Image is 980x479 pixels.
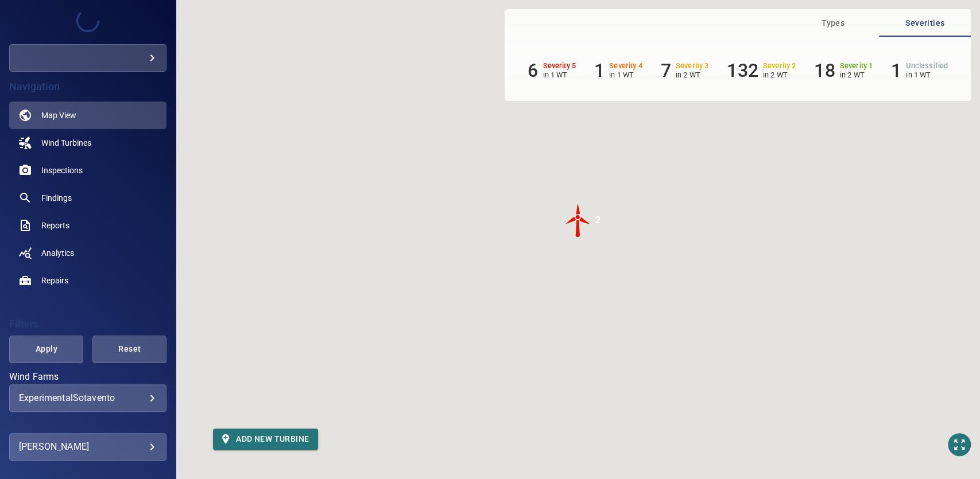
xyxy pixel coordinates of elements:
[41,220,69,231] span: Reports
[676,62,709,70] h6: Severity 3
[727,60,796,81] li: Severity 2
[661,60,671,81] h6: 7
[609,62,642,70] h6: Severity 4
[886,16,964,30] span: Severities
[661,60,709,81] li: Severity 3
[609,71,642,79] p: in 1 WT
[9,102,166,129] a: map active
[41,165,83,176] span: Inspections
[891,60,901,81] h6: 1
[561,203,595,237] img: windFarmIconCat5.svg
[24,342,69,356] span: Apply
[676,71,709,79] p: in 2 WT
[213,429,318,450] button: Add new turbine
[906,71,948,79] p: in 1 WT
[561,203,595,239] gmp-advanced-marker: 2
[222,432,309,446] span: Add new turbine
[906,62,948,70] h6: Unclassified
[840,62,873,70] h6: Severity 1
[9,184,166,212] a: findings noActive
[794,16,872,30] span: Types
[594,60,605,81] h6: 1
[528,60,538,81] h6: 6
[9,336,83,363] button: Apply
[19,438,157,456] div: [PERSON_NAME]
[9,372,166,381] label: Wind Farms
[763,71,796,79] p: in 2 WT
[9,44,166,72] div: demo
[891,60,948,81] li: Severity Unclassified
[19,392,157,403] div: ExperimentalSotavento
[9,239,166,267] a: analytics noActive
[9,81,166,92] h4: Navigation
[528,60,576,81] li: Severity 5
[41,247,74,259] span: Analytics
[9,384,166,412] div: Wind Farms
[814,60,873,81] li: Severity 1
[543,62,576,70] h6: Severity 5
[41,137,91,149] span: Wind Turbines
[763,62,796,70] h6: Severity 2
[9,129,166,157] a: windturbines noActive
[41,192,72,204] span: Findings
[41,110,76,121] span: Map View
[9,157,166,184] a: inspections noActive
[9,267,166,294] a: repairs noActive
[92,336,166,363] button: Reset
[543,71,576,79] p: in 1 WT
[9,212,166,239] a: reports noActive
[41,275,68,286] span: Repairs
[814,60,835,81] h6: 18
[594,60,642,81] li: Severity 4
[595,203,601,237] div: 2
[9,318,166,330] h4: Filters
[727,60,758,81] h6: 132
[840,71,873,79] p: in 2 WT
[107,342,152,356] span: Reset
